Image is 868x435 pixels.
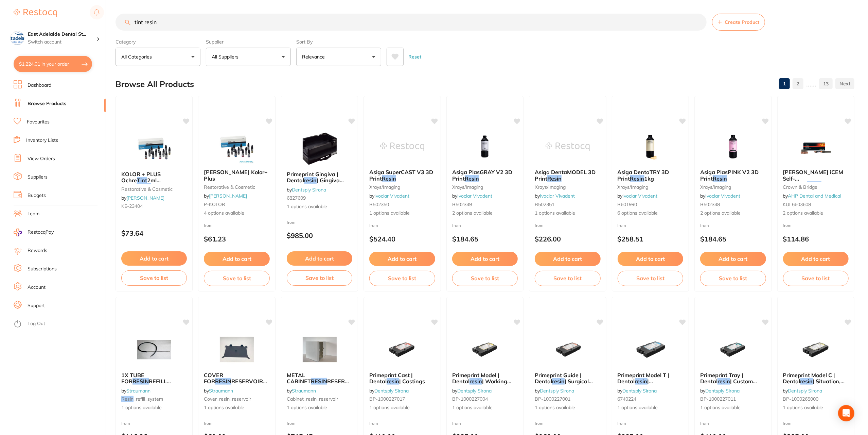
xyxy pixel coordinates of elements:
[132,333,176,367] img: 1X TUBE FOR RESIN REFILL SYSTEM
[121,171,161,184] span: KOLOR + PLUS Ochre
[535,372,582,385] span: Primeprint Guide | Dental
[287,195,306,201] span: 6827609
[452,223,461,228] span: from
[618,396,637,402] span: 6740224
[618,169,683,182] b: Asiga DentaTRY 3D Print Resin 1kg
[406,48,423,66] button: Reset
[535,193,575,199] span: by
[783,388,822,394] span: by
[700,372,766,385] b: Primeprint Tray | Dental resin | Custom impression trays
[535,404,600,411] span: 1 options available
[134,396,163,402] span: _refill_system
[452,235,518,243] p: $184.65
[204,388,233,394] span: by
[121,186,187,192] small: restorative & cosmetic
[116,39,200,45] label: Category
[215,333,259,367] img: COVER FOR RESIN RESERVOIR P30+/40/P50+
[821,181,841,188] span: Cement
[793,77,803,90] a: 2
[452,201,472,207] span: B502349
[204,372,269,385] b: COVER FOR RESIN RESERVOIR P30+/40/P50+
[369,388,409,394] span: by
[215,130,259,164] img: Kerr Kolor+ Plus
[700,388,740,394] span: by
[783,193,842,199] span: by
[783,184,849,190] small: crown & bridge
[535,210,600,217] span: 1 options available
[380,130,424,164] img: Asiga SuperCAST V3 3D Print Resin
[204,235,269,243] p: $61.23
[28,247,47,254] a: Rewards
[700,223,709,228] span: from
[552,378,565,385] em: resin
[28,320,45,327] a: Log Out
[635,378,648,385] em: resin
[794,130,838,164] img: Kulzer iCEM Self-Adhesive Resin Cement
[204,378,267,391] span: RESERVOIR P30+/40/P50+
[204,169,268,182] span: [PERSON_NAME] Kolor+ Plus
[535,184,600,190] small: xrays/imaging
[463,130,507,164] img: Asiga PlasGRAY V2 3D Print Resin
[287,372,311,385] span: METAL CABINET
[618,404,683,411] span: 1 options available
[618,252,683,266] button: Add to cart
[206,39,291,45] label: Supplier
[116,14,707,31] input: Search Products
[369,252,435,266] button: Add to cart
[14,319,104,330] button: Log Out
[452,169,512,182] span: Asiga PlasGRAY V2 3D Print
[783,421,792,426] span: from
[452,404,518,411] span: 1 options available
[287,270,352,285] button: Save to list
[28,192,46,199] a: Budgets
[806,80,816,88] p: ......
[287,388,316,394] span: by
[27,119,50,126] a: Favourites
[121,251,187,266] button: Add to cart
[132,378,149,385] em: RESIN
[121,53,155,60] p: All Categories
[215,378,231,385] em: RESIN
[287,251,352,266] button: Add to cart
[618,388,657,394] span: by
[311,378,327,385] em: RESIN
[287,177,344,190] span: | Gingiva masks starter kit
[535,378,593,391] span: | Surgical guides
[725,19,759,25] span: Create Product
[452,396,488,402] span: BP-1000227004
[121,396,134,402] em: resin
[28,266,57,272] a: Subscriptions
[204,223,213,228] span: from
[369,169,433,182] span: Asiga SuperCAST V3 3D Print
[296,48,381,66] button: Relevance
[28,155,55,162] a: View Orders
[28,31,96,38] h4: East Adelaide Dental Studio
[287,372,352,385] b: METAL CABINET RESIN RESERVOIR P30+/P40/P50+
[630,175,644,182] em: Resin
[546,333,590,367] img: Primeprint Guide | Dental resin | Surgical guides
[618,372,683,385] b: Primeprint Model T | Dental resin | Thermoforming models
[700,421,709,426] span: from
[457,193,492,199] a: Ivoclar Vivadent
[452,372,499,385] span: Primeprint Model | Dental
[369,235,435,243] p: $524.40
[204,169,269,182] b: Kerr Kolor+ Plus
[204,372,223,385] span: COVER FOR
[628,130,672,164] img: Asiga DentaTRY 3D Print Resin 1kg
[618,193,658,199] span: by
[287,404,352,411] span: 1 options available
[535,372,600,385] b: Primeprint Guide | Dental resin | Surgical guides
[302,53,327,60] p: Relevance
[204,193,247,199] span: by
[28,100,66,107] a: Browse Products
[618,372,670,385] span: Primeprint Model T | Dental
[718,378,730,385] em: resin
[116,80,194,89] h2: Browse All Products
[121,372,144,385] span: 1X TUBE FOR
[779,77,790,90] a: 1
[14,229,54,236] a: RestocqPay
[535,252,600,266] button: Add to cart
[535,169,600,182] b: Asiga DentaMODEL 3D Print Resin
[369,271,435,286] button: Save to list
[369,201,389,207] span: B502350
